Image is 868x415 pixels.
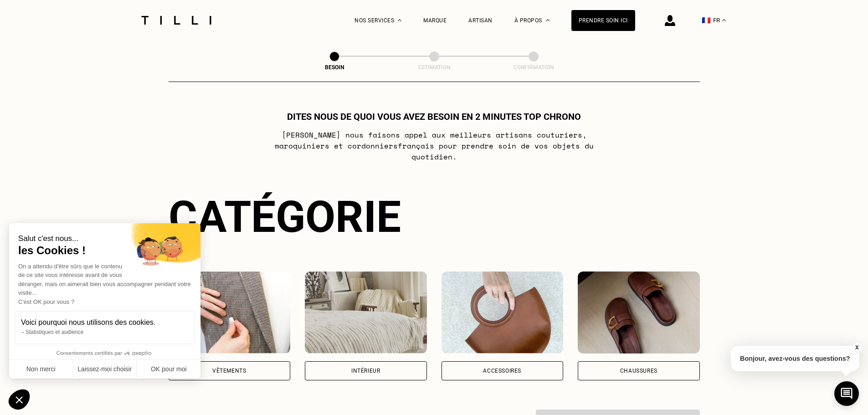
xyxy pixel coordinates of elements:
[488,64,579,71] div: Confirmation
[665,15,675,26] img: icône connexion
[169,191,700,242] div: Catégorie
[731,346,859,371] p: Bonjour, avez-vous des questions?
[351,368,380,374] div: Intérieur
[138,16,215,25] img: Logo du service de couturière Tilli
[169,272,291,354] img: Vêtements
[289,64,380,71] div: Besoin
[702,16,711,25] span: 🇫🇷
[571,10,635,31] a: Prendre soin ici
[423,17,447,24] a: Marque
[483,368,521,374] div: Accessoires
[546,19,550,21] img: Menu déroulant à propos
[253,129,615,162] p: [PERSON_NAME] nous faisons appel aux meilleurs artisans couturiers , maroquiniers et cordonniers ...
[398,19,401,21] img: Menu déroulant
[212,368,246,374] div: Vêtements
[852,343,861,353] button: X
[620,368,657,374] div: Chaussures
[305,272,427,354] img: Intérieur
[442,272,564,354] img: Accessoires
[722,19,726,21] img: menu déroulant
[389,64,480,71] div: Estimation
[578,272,700,354] img: Chaussures
[287,111,581,122] h1: Dites nous de quoi vous avez besoin en 2 minutes top chrono
[468,17,493,24] a: Artisan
